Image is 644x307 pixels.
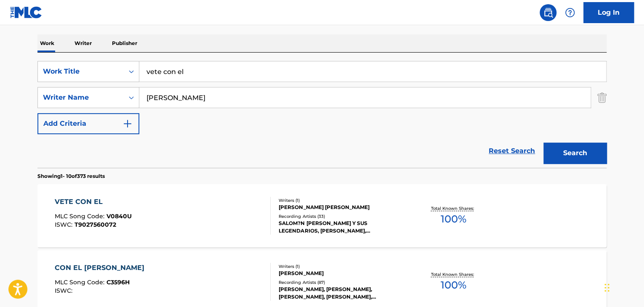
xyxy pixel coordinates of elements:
img: search [543,8,553,18]
div: Recording Artists ( 33 ) [279,213,406,220]
span: V0840U [106,212,132,220]
button: Add Criteria [37,113,139,134]
div: [PERSON_NAME], [PERSON_NAME], [PERSON_NAME], [PERSON_NAME], [PERSON_NAME] [279,286,406,301]
span: MLC Song Code : [55,278,106,286]
p: Total Known Shares: [431,271,476,278]
div: SALOM?N [PERSON_NAME] Y SUS LEGENDARIOS, [PERSON_NAME], [PERSON_NAME] Y SUS LEGENDARIOS, [PERSON_... [279,220,406,235]
div: Writer Name [43,93,119,103]
img: help [565,8,575,18]
button: Search [543,143,607,164]
img: Delete Criterion [597,87,607,108]
span: C3596H [106,278,130,286]
p: Work [37,34,57,52]
div: Work Title [43,66,119,77]
img: MLC Logo [10,6,43,19]
div: CON EL [PERSON_NAME] [55,263,149,273]
p: Writer [72,34,94,52]
div: Widget de chat [602,267,644,307]
iframe: Chat Widget [602,267,644,307]
div: VETE CON EL [55,197,132,207]
div: Arrastrar [604,275,609,300]
p: Showing 1 - 10 of 373 results [37,172,105,180]
div: [PERSON_NAME] [PERSON_NAME] [279,204,406,211]
a: Log In [583,2,634,23]
form: Search Form [37,61,607,168]
span: 100 % [440,278,466,293]
a: Reset Search [484,142,539,160]
p: Publisher [109,34,140,52]
span: ISWC : [55,221,75,228]
div: Writers ( 1 ) [279,197,406,204]
a: VETE CON ELMLC Song Code:V0840UISWC:T9027560072Writers (1)[PERSON_NAME] [PERSON_NAME]Recording Ar... [37,184,607,247]
a: Public Search [540,4,556,21]
div: Writers ( 1 ) [279,263,406,270]
span: MLC Song Code : [55,212,106,220]
p: Total Known Shares: [431,205,476,212]
span: ISWC : [55,287,75,294]
img: 9d2ae6d4665cec9f34b9.svg [122,119,133,129]
div: Help [562,4,578,21]
div: Recording Artists ( 87 ) [279,279,406,286]
span: 100 % [440,212,466,227]
div: [PERSON_NAME] [279,270,406,277]
span: T9027560072 [75,221,116,228]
